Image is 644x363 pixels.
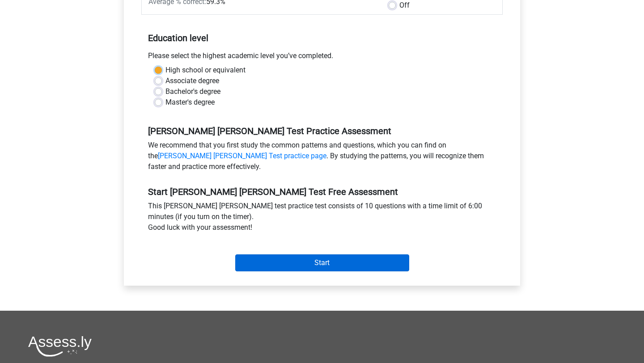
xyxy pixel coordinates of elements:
[148,29,496,47] h5: Education level
[141,201,503,236] div: This [PERSON_NAME] [PERSON_NAME] test practice test consists of 10 questions with a time limit of...
[165,65,246,76] label: High school or equivalent
[165,86,220,97] label: Bachelor's degree
[141,51,503,65] div: Please select the highest academic level you’ve completed.
[235,254,409,271] input: Start
[141,140,503,176] div: We recommend that you first study the common patterns and questions, which you can find on the . ...
[148,126,496,136] h5: [PERSON_NAME] [PERSON_NAME] Test Practice Assessment
[148,186,496,197] h5: Start [PERSON_NAME] [PERSON_NAME] Test Free Assessment
[165,97,215,108] label: Master's degree
[28,336,92,357] img: Assessly logo
[165,76,219,86] label: Associate degree
[158,152,326,160] a: [PERSON_NAME] [PERSON_NAME] Test practice page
